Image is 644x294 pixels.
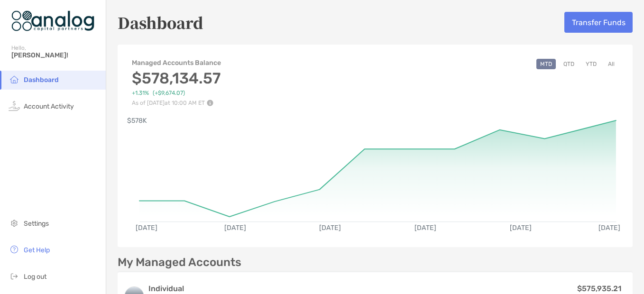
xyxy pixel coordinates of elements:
[24,102,74,110] span: Account Activity
[604,59,618,69] button: All
[9,73,20,85] img: household icon
[136,224,157,232] text: [DATE]
[415,224,437,232] text: [DATE]
[153,90,185,97] span: ( +$9,674.07 )
[9,270,20,282] img: logout icon
[11,51,100,59] span: [PERSON_NAME]!
[118,257,241,268] p: My Managed Accounts
[24,273,46,281] span: Log out
[598,224,620,232] text: [DATE]
[9,244,20,255] img: get-help icon
[564,12,633,33] button: Transfer Funds
[24,220,49,228] span: Settings
[9,217,20,229] img: settings icon
[24,76,59,84] span: Dashboard
[560,59,578,69] button: QTD
[207,100,213,106] img: Performance Info
[24,246,50,254] span: Get Help
[132,69,222,87] h3: $578,134.57
[320,224,341,232] text: [DATE]
[127,117,147,125] text: $578K
[132,100,222,106] p: As of [DATE] at 10:00 AM ET
[582,59,600,69] button: YTD
[536,59,556,69] button: MTD
[118,11,203,33] h5: Dashboard
[132,59,222,67] h4: Managed Accounts Balance
[510,224,532,232] text: [DATE]
[11,4,94,38] img: Zoe Logo
[224,224,246,232] text: [DATE]
[9,100,20,111] img: activity icon
[132,90,149,97] span: +1.31%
